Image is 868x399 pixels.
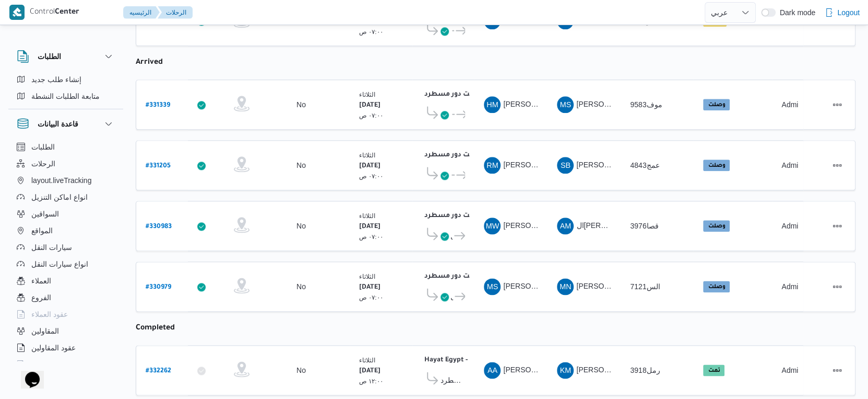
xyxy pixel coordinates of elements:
[31,73,81,86] span: إنشاء طلب جديد
[359,112,383,119] small: ٠٧:٠٠ ص
[146,163,171,170] b: # 331205
[13,172,119,189] button: layout.liveTracking
[359,368,381,375] b: [DATE]
[708,102,725,108] b: وصلت
[503,221,640,230] span: [PERSON_NAME] علي [PERSON_NAME]
[781,366,802,374] span: Admin
[703,364,724,376] span: تمت
[557,96,574,113] div: Muhammad Slah Abadalltaif Alshrif
[13,272,119,289] button: العملاء
[576,282,636,290] span: [PERSON_NAME]
[359,284,381,291] b: [DATE]
[557,157,574,174] div: Shrif Badr Abad Alhamaid Abad Alamajid Badr
[487,362,497,379] span: AA
[296,221,306,231] div: No
[503,161,625,169] span: [PERSON_NAME] [PERSON_NAME]
[708,163,725,169] b: وصلت
[821,2,864,23] button: Logout
[146,280,171,294] a: #330979
[359,28,383,35] small: ٠٧:٠٠ ص
[123,6,160,19] button: الرئيسيه
[560,96,572,113] span: MS
[450,290,453,303] span: كارفور كايرو فيستفال
[31,208,59,220] span: السواقين
[424,152,484,159] b: فرونت دور مسطرد
[829,362,846,379] button: Actions
[484,96,501,113] div: Hamadah Muhammad Abadalkhaliq Abo Ahmad
[630,161,659,169] span: عمج4843
[38,50,61,63] h3: الطلبات
[708,284,725,290] b: وصلت
[560,362,572,379] span: KM
[359,357,375,363] small: الثلاثاء
[359,18,381,26] b: [DATE]
[630,100,662,109] span: موف9583
[829,96,846,113] button: Actions
[31,191,88,203] span: انواع اماكن التنزيل
[781,222,802,230] span: Admin
[557,218,574,234] div: Alhamai Muhammad Khald Ali
[484,157,501,174] div: Radha Muhammad Alsadiq Ahmad Alshoshaah
[13,356,119,373] button: اجهزة التليفون
[503,100,625,108] span: [PERSON_NAME] [PERSON_NAME]
[450,230,452,242] span: كارفور كايرو فيستفال
[557,278,574,295] div: Muhammad Nasar Kaml Abas
[31,258,88,270] span: انواع سيارات النقل
[487,278,498,295] span: MS
[146,98,170,112] a: #331339
[296,366,306,375] div: No
[296,100,306,109] div: No
[359,163,381,170] b: [DATE]
[359,102,381,109] b: [DATE]
[13,289,119,306] button: الفروع
[136,59,163,67] b: arrived
[837,6,860,19] span: Logout
[486,218,500,234] span: MW
[630,222,658,230] span: قصا3976
[708,368,720,374] b: تمت
[781,161,802,169] span: Admin
[31,90,100,102] span: متابعة الطلبات النشطة
[31,341,76,354] span: عقود المقاولين
[359,273,375,280] small: الثلاثاء
[146,223,172,231] b: # 330983
[158,6,193,19] button: الرحلات
[359,378,383,384] small: ١٢:٠٠ ص
[424,91,484,98] b: فرونت دور مسطرد
[484,218,501,234] div: Muhammad Wjiah Ali Ibrahem Hassan
[8,139,123,365] div: قاعدة البيانات
[424,273,484,280] b: فرونت دور مسطرد
[424,357,534,364] b: Hayat Egypt - [GEOGRAPHIC_DATA]
[13,71,119,88] button: إنشاء طلب جديد
[359,212,375,219] small: الثلاثاء
[31,358,75,371] span: اجهزة التليفون
[561,157,570,174] span: SB
[31,275,51,287] span: العملاء
[776,8,815,17] span: Dark mode
[146,219,172,233] a: #330983
[781,282,802,291] span: Admin
[441,374,465,386] span: فرونت دور مسطرد
[630,366,660,374] span: رمل3918
[781,100,802,109] span: Admin
[146,158,171,173] a: #331205
[31,325,59,337] span: المقاولين
[576,100,636,108] span: [PERSON_NAME]
[31,174,91,187] span: layout.liveTracking
[146,368,171,375] b: # 332262
[703,220,730,232] span: وصلت
[576,161,760,169] span: [PERSON_NAME] [PERSON_NAME] [PERSON_NAME]
[829,218,846,234] button: Actions
[13,323,119,339] button: المقاولين
[31,157,55,170] span: الرحلات
[31,291,51,304] span: الفروع
[31,308,68,321] span: عقود العملاء
[424,212,484,220] b: فرونت دور مسطرد
[829,157,846,174] button: Actions
[560,218,572,234] span: AM
[136,324,175,333] b: completed
[359,223,381,231] b: [DATE]
[359,173,383,179] small: ٠٧:٠٠ ص
[31,224,53,237] span: المواقع
[146,102,170,109] b: # 331339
